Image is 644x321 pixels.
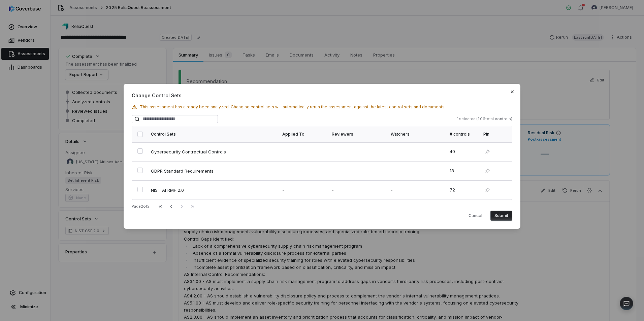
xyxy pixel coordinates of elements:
div: # controls [450,132,475,137]
td: 72 [446,180,479,200]
button: Submit [490,211,512,221]
span: - [332,149,334,154]
span: - [391,149,393,154]
span: - [282,168,284,173]
button: Cancel [464,211,486,221]
span: Change Control Sets [132,92,512,99]
span: - [332,187,334,192]
span: GDPR Standard Requirements [151,168,214,174]
span: - [391,187,393,192]
td: 18 [446,161,479,180]
span: - [332,168,334,173]
div: Watchers [391,132,442,137]
span: - [282,187,284,192]
div: Control Sets [151,132,274,137]
span: NIST AI RMF 2.0 [151,187,184,193]
div: Page 2 of 2 [132,204,150,209]
span: ( 106 total controls) [476,116,512,121]
div: Reviewers [332,132,383,137]
span: - [282,149,284,154]
span: 1 selected [457,116,476,121]
span: Cybersecurity Contractual Controls [151,149,226,155]
span: This assessment has already been analyzed. Changing control sets will automatically rerun the ass... [140,104,446,110]
span: - [391,168,393,173]
div: Pin [483,132,507,137]
td: 40 [446,142,479,162]
div: Applied To [282,132,324,137]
